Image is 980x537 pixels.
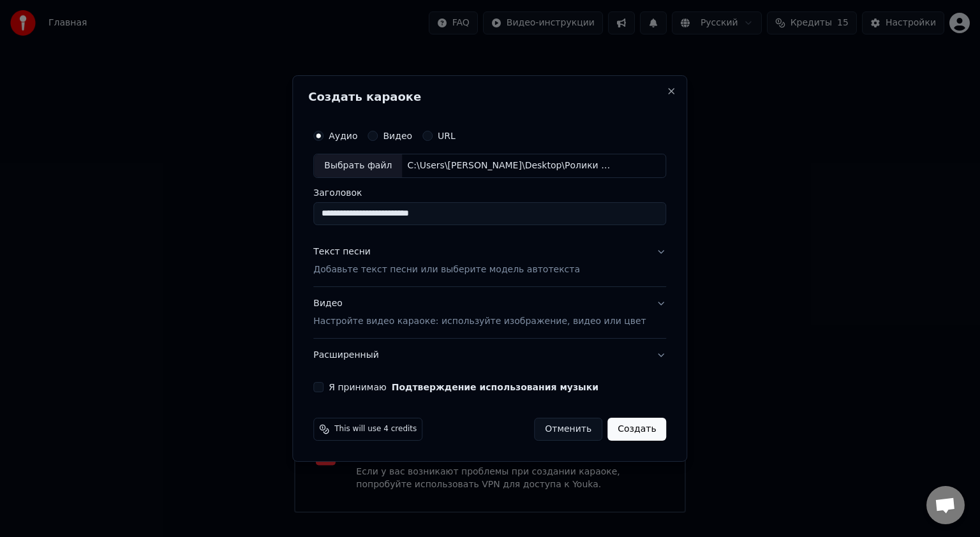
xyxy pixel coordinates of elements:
[392,383,598,392] button: Я принимаю
[334,424,417,434] span: This will use 4 credits
[402,159,619,172] div: C:\Users\[PERSON_NAME]\Desktop\Ролики для песен\Холодно не бывает\Холодно не бывает- Younkiss.mp3
[313,287,666,338] button: ВидеоНастройте видео караоке: используйте изображение, видео или цвет
[313,263,580,276] p: Добавьте текст песни или выберите модель автотекста
[313,188,666,197] label: Заголовок
[313,339,666,372] button: Расширенный
[438,131,456,140] label: URL
[314,154,402,177] div: Выбрать файл
[313,235,666,286] button: Текст песниДобавьте текст песни или выберите модель автотекста
[313,315,646,328] p: Настройте видео караоке: используйте изображение, видео или цвет
[329,131,357,140] label: Аудио
[313,246,371,258] div: Текст песни
[313,297,646,328] div: Видео
[534,418,602,441] button: Отменить
[383,131,412,140] label: Видео
[607,418,666,441] button: Создать
[329,383,598,392] label: Я принимаю
[308,91,671,103] h2: Создать караоке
